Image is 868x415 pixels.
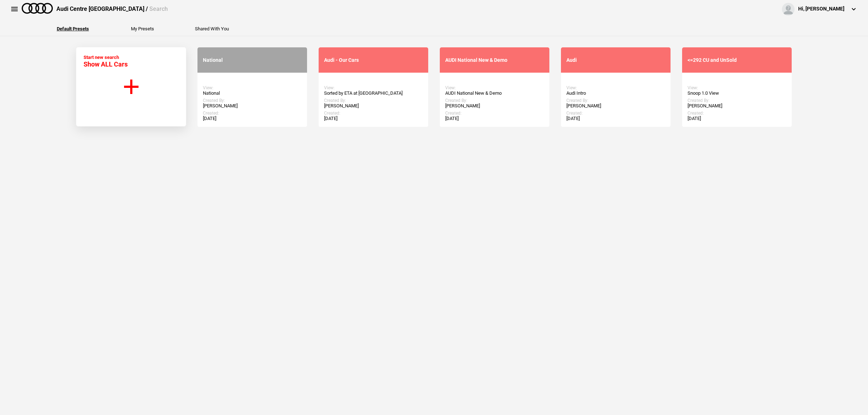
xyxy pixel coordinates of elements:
[688,85,786,90] div: View:
[445,111,544,116] div: Created:
[566,85,665,90] div: View:
[22,3,53,14] img: audi.png
[566,111,665,116] div: Created:
[195,26,229,31] button: Shared With You
[149,5,168,12] span: Search
[688,90,786,96] div: Snoop 1.0 View
[203,85,302,90] div: View:
[57,26,89,31] button: Default Presets
[324,116,423,121] div: [DATE]
[566,98,665,103] div: Created By:
[324,57,423,63] div: Audi - Our Cars
[566,90,665,96] div: Audi Intro
[324,98,423,103] div: Created By:
[324,90,423,96] div: Sorted by ETA at [GEOGRAPHIC_DATA]
[203,103,302,109] div: [PERSON_NAME]
[56,5,168,13] div: Audi Centre [GEOGRAPHIC_DATA] /
[445,98,544,103] div: Created By:
[203,90,302,96] div: National
[131,26,154,31] button: My Presets
[76,47,186,127] button: Start new search Show ALL Cars
[203,116,302,121] div: [DATE]
[688,103,786,109] div: [PERSON_NAME]
[566,116,665,121] div: [DATE]
[324,103,423,109] div: [PERSON_NAME]
[84,60,128,68] span: Show ALL Cars
[203,111,302,116] div: Created:
[203,57,302,63] div: National
[445,85,544,90] div: View:
[688,57,786,63] div: <=292 CU and UnSold
[566,57,665,63] div: Audi
[324,85,423,90] div: View:
[84,55,128,68] div: Start new search
[688,111,786,116] div: Created:
[688,116,786,121] div: [DATE]
[688,98,786,103] div: Created By:
[324,111,423,116] div: Created:
[445,90,544,96] div: AUDI National New & Demo
[203,98,302,103] div: Created By:
[798,5,844,13] div: Hi, [PERSON_NAME]
[445,57,544,63] div: AUDI National New & Demo
[566,103,665,109] div: [PERSON_NAME]
[445,116,544,121] div: [DATE]
[445,103,544,109] div: [PERSON_NAME]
